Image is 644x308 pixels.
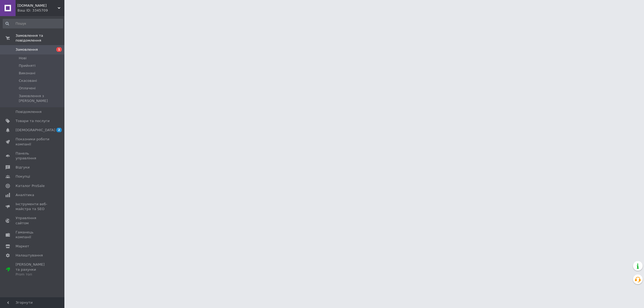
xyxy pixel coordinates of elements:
span: Покупці [16,174,30,179]
span: Гаманець компанії [16,230,50,240]
span: Скасовані [19,78,37,83]
span: Vugidno.in.ua [17,3,58,8]
div: Ваш ID: 3345709 [17,8,64,13]
span: Каталог ProSale [16,184,45,188]
span: 1 [56,47,62,52]
span: Виконані [19,71,35,76]
span: Маркет [16,244,29,249]
span: Повідомлення [16,109,42,114]
span: Нові [19,56,27,61]
span: Замовлення та повідомлення [16,33,64,43]
input: Пошук [3,19,63,28]
span: Відгуки [16,165,30,170]
span: Оплачені [19,86,36,91]
span: Аналітика [16,193,34,197]
span: Управління сайтом [16,216,50,225]
div: Prom топ [16,272,50,277]
span: 2 [56,128,62,132]
span: Налаштування [16,253,43,258]
span: Товари та послуги [16,119,50,123]
span: Замовлення з [PERSON_NAME] [19,94,63,103]
span: [PERSON_NAME] та рахунки [16,262,50,277]
span: Інструменти веб-майстра та SEO [16,202,50,211]
span: Прийняті [19,63,35,68]
span: Панель управління [16,151,50,161]
span: Замовлення [16,47,38,52]
span: Показники роботи компанії [16,137,50,146]
span: [DEMOGRAPHIC_DATA] [16,128,55,133]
